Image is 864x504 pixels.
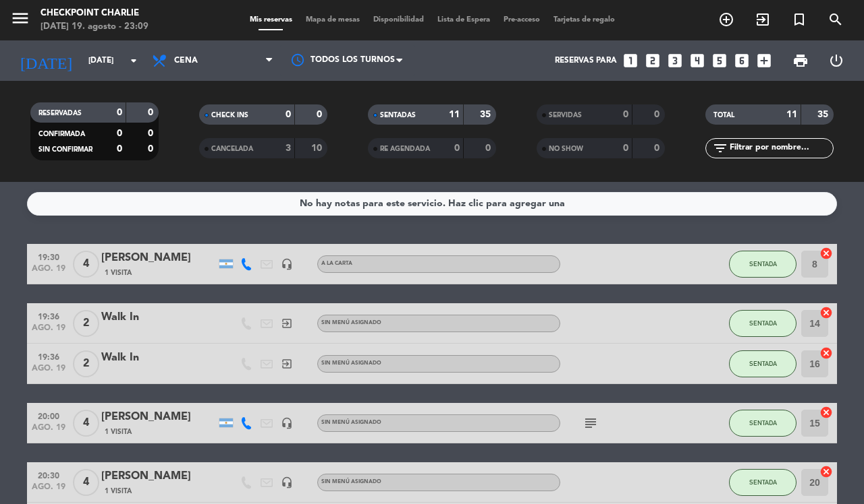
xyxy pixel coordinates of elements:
[622,52,639,69] i: looks_one
[755,11,771,28] i: exit_to_app
[101,309,216,326] div: Walk In
[105,427,132,437] span: 1 Visita
[38,110,82,117] span: RESERVADAS
[10,46,82,75] i: [DATE]
[449,110,460,119] strong: 11
[819,306,833,319] i: cancel
[729,469,796,496] button: SENTADA
[431,16,497,24] span: Lista de Espera
[243,16,299,24] span: Mis reservas
[549,112,582,119] span: SERVIDAS
[792,53,809,69] span: print
[819,465,833,478] i: cancel
[454,144,460,153] strong: 0
[818,40,854,81] div: LOG OUT
[728,141,833,156] input: Filtrar por nombre...
[281,476,293,489] i: headset_mic
[32,467,65,482] span: 20:30
[549,146,583,152] span: NO SHOW
[718,11,734,28] i: add_circle_outline
[105,486,132,497] span: 1 Visita
[101,408,216,426] div: [PERSON_NAME]
[73,310,99,337] span: 2
[786,110,797,119] strong: 11
[819,346,833,360] i: cancel
[299,16,367,24] span: Mapa de mesas
[105,267,132,278] span: 1 Visita
[211,146,253,152] span: CANCELADA
[733,52,751,69] i: looks_6
[117,129,122,138] strong: 0
[644,52,661,69] i: looks_two
[10,8,30,33] button: menu
[286,110,291,119] strong: 0
[828,53,844,69] i: power_settings_new
[749,419,777,427] span: SENTADA
[755,52,773,69] i: add_box
[497,16,547,24] span: Pre-acceso
[32,408,65,423] span: 20:00
[485,144,493,153] strong: 0
[73,251,99,278] span: 4
[126,53,142,69] i: arrow_drop_down
[729,310,796,337] button: SENTADA
[281,417,293,429] i: headset_mic
[480,110,493,119] strong: 35
[32,264,65,280] span: ago. 19
[117,108,122,117] strong: 0
[749,360,777,367] span: SENTADA
[32,249,65,264] span: 19:30
[711,52,728,69] i: looks_5
[300,196,565,212] div: No hay notas para este servicio. Haz clic para agregar una
[321,360,381,366] span: Sin menú asignado
[623,110,628,119] strong: 0
[819,247,833,260] i: cancel
[101,468,216,485] div: [PERSON_NAME]
[688,52,706,69] i: looks_4
[32,482,65,498] span: ago. 19
[281,317,293,329] i: exit_to_app
[380,146,430,152] span: RE AGENDADA
[311,144,325,153] strong: 10
[749,319,777,327] span: SENTADA
[321,420,381,425] span: Sin menú asignado
[729,410,796,437] button: SENTADA
[10,8,30,28] i: menu
[321,479,381,484] span: Sin menú asignado
[321,261,352,266] span: A LA CARTA
[828,11,844,28] i: search
[791,11,807,28] i: turned_in_not
[380,112,416,119] span: SENTADAS
[73,469,99,496] span: 4
[286,144,291,153] strong: 3
[729,350,796,377] button: SENTADA
[281,358,293,370] i: exit_to_app
[623,144,628,153] strong: 0
[32,323,65,339] span: ago. 19
[317,110,325,119] strong: 0
[211,112,248,119] span: CHECK INS
[713,112,734,119] span: TOTAL
[73,410,99,437] span: 4
[148,129,156,138] strong: 0
[729,251,796,278] button: SENTADA
[38,131,85,137] span: CONFIRMADA
[174,56,198,65] span: Cena
[583,415,599,431] i: subject
[367,16,431,24] span: Disponibilidad
[40,20,148,34] div: [DATE] 19. agosto - 23:09
[281,258,293,270] i: headset_mic
[32,423,65,439] span: ago. 19
[555,56,617,65] span: Reservas para
[40,7,148,20] div: Checkpoint Charlie
[819,406,833,419] i: cancel
[654,110,662,119] strong: 0
[749,478,777,486] span: SENTADA
[73,350,99,377] span: 2
[32,348,65,364] span: 19:36
[38,146,92,153] span: SIN CONFIRMAR
[148,144,156,154] strong: 0
[712,140,728,156] i: filter_list
[101,349,216,367] div: Walk In
[547,16,622,24] span: Tarjetas de regalo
